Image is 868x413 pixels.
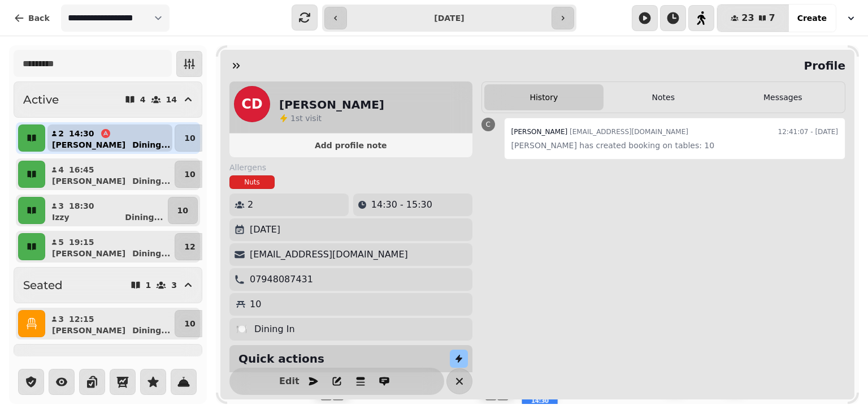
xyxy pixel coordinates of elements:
[47,124,172,152] button: 214:30[PERSON_NAME]Dining...
[23,92,59,107] h2: Active
[254,322,295,336] p: Dining In
[47,197,166,224] button: 318:30IzzyDining...
[69,313,94,325] p: 12:15
[52,139,125,150] p: [PERSON_NAME]
[175,124,205,152] button: 10
[58,236,64,248] p: 5
[184,241,195,252] p: 12
[723,84,843,110] button: Messages
[14,81,202,118] button: Active414
[511,128,568,136] span: [PERSON_NAME]
[28,14,50,22] span: Back
[171,281,177,289] p: 3
[283,377,296,386] span: Edit
[52,212,70,223] p: Izzy
[168,197,198,224] button: 10
[371,198,432,212] p: 14:30 - 15:30
[296,114,305,123] span: st
[5,5,59,32] button: Back
[47,310,172,337] button: 312:15[PERSON_NAME]Dining...
[69,200,94,212] p: 18:30
[166,96,177,104] p: 14
[604,84,723,110] button: Notes
[132,248,170,259] p: Dining ...
[184,132,195,144] p: 10
[146,281,151,289] p: 1
[132,175,170,187] p: Dining ...
[485,121,490,128] span: C
[58,128,64,139] p: 2
[229,162,472,173] label: Allergens
[290,114,296,123] span: 1
[243,141,459,149] span: Add profile note
[14,344,202,380] button: Removed12
[717,5,788,32] button: 237
[248,198,253,212] p: 2
[47,161,172,188] button: 416:45[PERSON_NAME]Dining...
[279,97,384,113] h2: [PERSON_NAME]
[234,138,468,153] button: Add profile note
[177,205,188,216] p: 10
[69,128,94,139] p: 14:30
[132,325,170,336] p: Dining ...
[797,14,827,22] span: Create
[250,298,261,311] p: 10
[23,277,63,293] h2: Seated
[14,267,202,303] button: Seated13
[52,248,125,259] p: [PERSON_NAME]
[47,233,172,260] button: 519:15[PERSON_NAME]Dining...
[58,164,64,175] p: 4
[511,125,688,139] div: [EMAIL_ADDRESS][DOMAIN_NAME]
[184,169,195,180] p: 10
[769,14,775,23] span: 7
[250,273,313,286] p: 07948087431
[175,233,205,260] button: 12
[23,354,79,370] h2: Removed
[132,139,170,150] p: Dining ...
[788,5,836,32] button: Create
[236,322,248,336] p: 🍽️
[250,248,408,261] p: [EMAIL_ADDRESS][DOMAIN_NAME]
[125,212,163,223] p: Dining ...
[741,14,754,23] span: 23
[778,125,838,139] time: 12:41:07 - [DATE]
[241,97,263,111] span: CD
[484,84,604,110] button: History
[244,178,260,187] p: Nuts
[69,236,94,248] p: 19:15
[799,58,845,74] h2: Profile
[238,351,324,367] h2: Quick actions
[58,313,64,325] p: 3
[52,325,125,336] p: [PERSON_NAME]
[250,223,280,236] p: [DATE]
[52,175,125,187] p: [PERSON_NAME]
[278,370,301,393] button: Edit
[511,139,838,152] p: [PERSON_NAME] has created booking on tables: 10
[175,161,205,188] button: 10
[69,164,94,175] p: 16:45
[140,96,146,104] p: 4
[175,310,205,337] button: 10
[58,200,64,212] p: 3
[184,318,195,329] p: 10
[290,113,322,124] p: visit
